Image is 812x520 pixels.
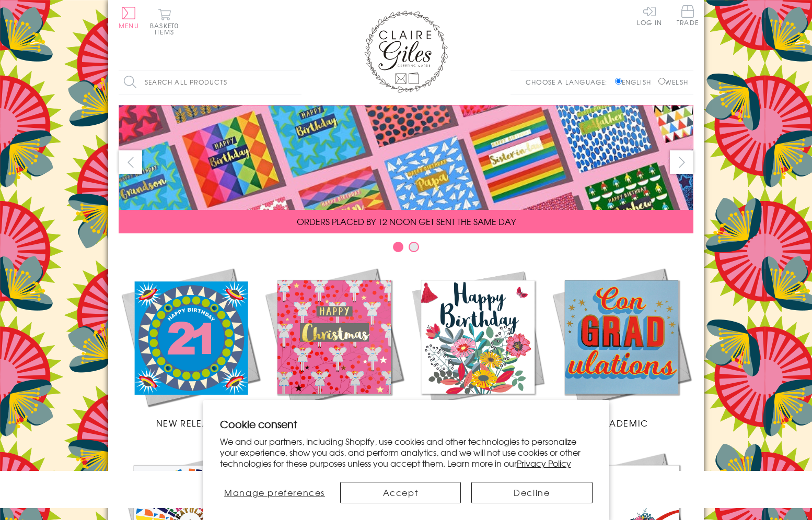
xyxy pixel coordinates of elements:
[550,265,693,429] a: Academic
[224,486,325,499] span: Manage preferences
[119,70,301,94] input: Search all products
[526,77,613,87] p: Choose a language:
[670,150,693,174] button: next
[393,242,403,252] button: Carousel Page 1 (Current Slide)
[595,417,648,429] span: Academic
[297,215,516,228] span: ORDERS PLACED BY 12 NOON GET SENT THE SAME DAY
[291,70,301,94] input: Search
[155,21,179,37] span: 0 items
[677,5,699,26] span: Trade
[119,241,693,257] div: Carousel Pagination
[220,417,593,431] h2: Cookie consent
[406,265,550,429] a: Birthdays
[150,8,179,35] button: Basket0 items
[637,5,662,26] a: Log In
[677,5,699,28] a: Trade
[119,7,139,29] button: Menu
[220,482,330,503] button: Manage preferences
[262,265,406,429] a: Christmas
[658,78,665,85] input: Welsh
[364,10,448,93] img: Claire Giles Greetings Cards
[517,457,571,469] a: Privacy Policy
[220,436,593,468] p: We and our partners, including Shopify, use cookies and other technologies to personalize your ex...
[119,21,139,30] span: Menu
[471,482,592,503] button: Decline
[156,417,225,429] span: New Releases
[658,77,688,87] label: Welsh
[119,150,142,174] button: prev
[615,78,622,85] input: English
[409,242,419,252] button: Carousel Page 2
[119,265,262,429] a: New Releases
[340,482,461,503] button: Accept
[615,77,656,87] label: English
